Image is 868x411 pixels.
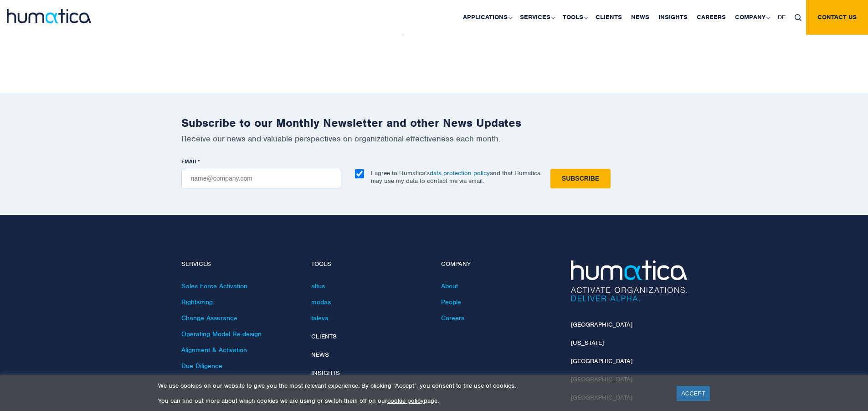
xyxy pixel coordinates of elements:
[158,397,665,405] p: You can find out more about which cookies we are using or switch them off on our page.
[430,169,490,177] a: data protection policy
[355,169,364,178] input: I agree to Humatica’sdata protection policyand that Humatica may use my data to contact me via em...
[311,282,325,290] a: altus
[181,330,262,338] a: Operating Model Re-design
[181,134,687,144] p: Receive our news and valuable perspectives on organizational effectiveness each month.
[550,169,611,188] input: Subscribe
[158,382,665,390] p: We use cookies on our website to give you the most relevant experience. By clicking “Accept”, you...
[795,14,801,21] img: search_icon
[571,339,604,347] a: [US_STATE]
[311,314,329,322] a: taleva
[441,298,461,306] a: People
[181,116,687,130] h2: Subscribe to our Monthly Newsletter and other News Updates
[311,260,427,268] h4: Tools
[181,260,298,268] h4: Services
[371,169,540,185] p: I agree to Humatica’s and that Humatica may use my data to contact me via email.
[181,346,247,354] a: Alignment & Activation
[311,369,340,377] a: Insights
[677,386,710,401] a: ACCEPT
[571,260,687,302] img: Humatica
[181,362,222,370] a: Due Diligence
[778,13,786,21] span: DE
[181,314,237,322] a: Change Assurance
[441,282,458,290] a: About
[387,397,424,405] a: cookie policy
[181,169,341,188] input: name@company.com
[441,314,464,322] a: Careers
[311,298,331,306] a: modas
[181,158,198,165] span: EMAIL
[311,333,337,340] a: Clients
[181,282,247,290] a: Sales Force Activation
[571,321,632,328] a: [GEOGRAPHIC_DATA]
[441,260,557,268] h4: Company
[181,298,213,306] a: Rightsizing
[7,9,91,23] img: logo
[571,357,632,365] a: [GEOGRAPHIC_DATA]
[311,351,329,359] a: News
